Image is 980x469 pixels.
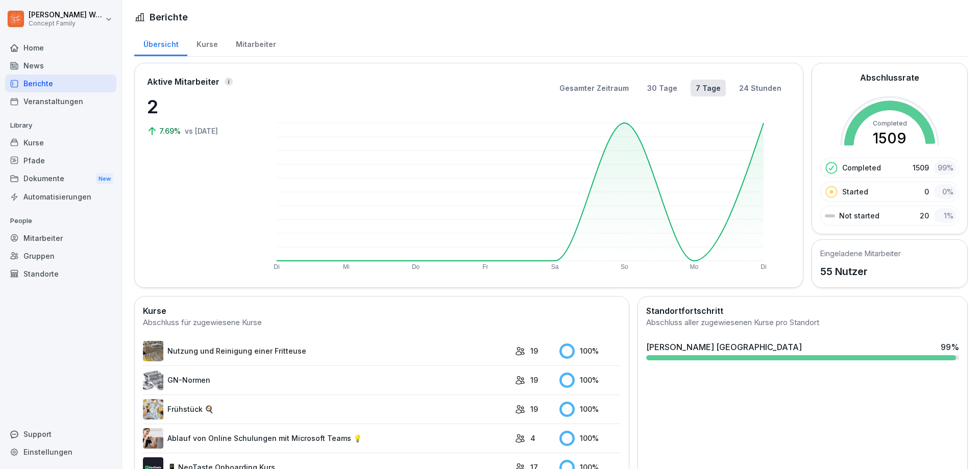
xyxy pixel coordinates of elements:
[143,370,163,390] img: f54dbio1lpti0vdzdydl5c0l.png
[5,229,116,247] a: Mitarbeiter
[412,263,420,270] text: Do
[761,263,766,270] text: Di
[134,30,187,56] a: Übersicht
[274,263,279,270] text: Di
[185,126,218,136] p: vs [DATE]
[646,317,959,329] div: Abschluss aller zugewiesenen Kurse pro Standort
[482,263,488,270] text: Fr
[646,341,802,353] div: [PERSON_NAME] [GEOGRAPHIC_DATA]
[842,162,881,173] p: Completed
[5,443,116,461] a: Einstellungen
[820,264,901,279] p: 55 Nutzer
[924,186,929,197] p: 0
[143,370,510,390] a: GN-Normen
[5,169,116,188] div: Dokumente
[690,263,698,270] text: Mo
[559,402,621,417] div: 100 %
[691,80,726,96] button: 7 Tage
[227,30,285,56] a: Mitarbeiter
[941,341,959,353] div: 99 %
[5,152,116,169] a: Pfade
[5,117,116,134] p: Library
[530,433,535,443] p: 4
[29,20,103,27] p: Concept Family
[734,80,787,96] button: 24 Stunden
[646,305,959,317] h2: Standortfortschritt
[934,208,957,223] div: 1 %
[5,134,116,152] a: Kurse
[842,186,868,197] p: Started
[934,184,957,199] div: 0 %
[642,337,963,364] a: [PERSON_NAME] [GEOGRAPHIC_DATA]99%
[5,188,116,206] a: Automatisierungen
[530,404,538,414] p: 19
[159,126,183,136] p: 7.69%
[642,80,682,96] button: 30 Tage
[934,160,957,175] div: 99 %
[920,210,929,221] p: 20
[150,10,188,24] h1: Berichte
[530,345,538,356] p: 19
[187,30,227,56] a: Kurse
[143,305,621,317] h2: Kurse
[621,263,628,270] text: So
[5,247,116,265] a: Gruppen
[559,343,621,359] div: 100 %
[5,265,116,283] a: Standorte
[820,248,901,259] h5: Eingeladene Mitarbeiter
[147,93,249,120] p: 2
[5,213,116,229] p: People
[143,341,510,361] a: Nutzung und Reinigung einer Fritteuse
[554,80,634,96] button: Gesamter Zeitraum
[147,76,219,88] p: Aktive Mitarbeiter
[343,263,350,270] text: Mi
[559,431,621,446] div: 100 %
[530,375,538,385] p: 19
[143,317,621,329] div: Abschluss für zugewiesene Kurse
[860,71,919,84] h2: Abschlussrate
[5,75,116,92] a: Berichte
[96,173,113,185] div: New
[143,399,163,419] img: n6mw6n4d96pxhuc2jbr164bu.png
[143,428,510,449] a: Ablauf von Online Schulungen mit Microsoft Teams 💡
[5,169,116,188] a: DokumenteNew
[143,341,163,361] img: b2msvuojt3s6egexuweix326.png
[913,162,929,173] p: 1509
[5,425,116,443] div: Support
[559,373,621,388] div: 100 %
[143,399,510,419] a: Frühstück 🍳
[143,428,163,449] img: e8eoks8cju23yjmx0b33vrq2.png
[29,11,103,19] p: [PERSON_NAME] Weichsel
[551,263,559,270] text: Sa
[5,57,116,75] a: News
[5,92,116,110] a: Veranstaltungen
[839,210,879,221] p: Not started
[5,39,116,57] a: Home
